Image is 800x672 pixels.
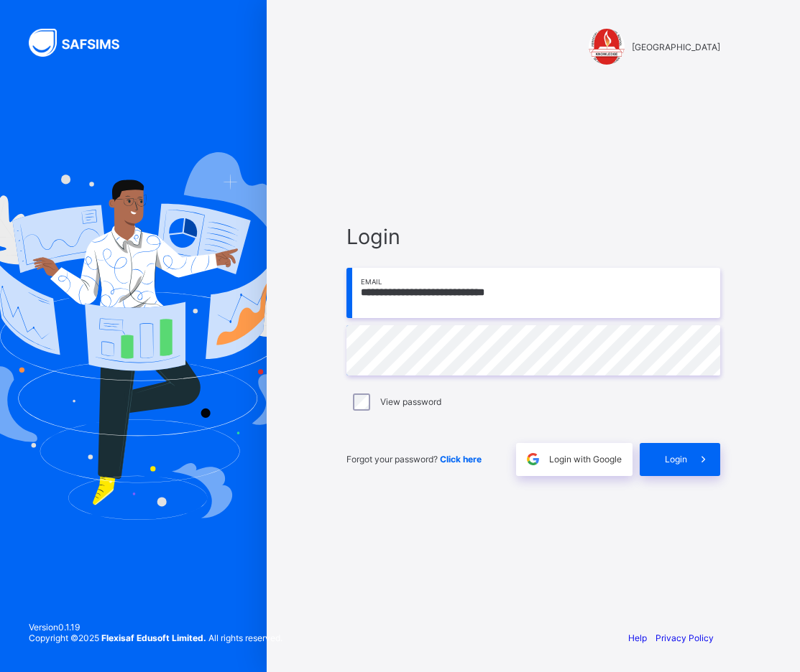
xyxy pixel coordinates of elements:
strong: Flexisaf Edusoft Limited. [101,633,206,643]
span: Login [665,454,687,465]
img: google.396cfc9801f0270233282035f929180a.svg [525,451,541,467]
span: Login [346,224,720,249]
label: View password [380,396,441,407]
a: Click here [440,454,482,465]
span: Copyright © 2025 All rights reserved. [29,633,282,643]
span: Version 0.1.19 [29,622,282,633]
a: Privacy Policy [656,633,714,643]
a: Help [628,633,647,643]
img: SAFSIMS Logo [29,29,137,57]
span: Login with Google [549,454,622,465]
span: Forgot your password? [346,454,482,465]
span: [GEOGRAPHIC_DATA] [632,42,720,52]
